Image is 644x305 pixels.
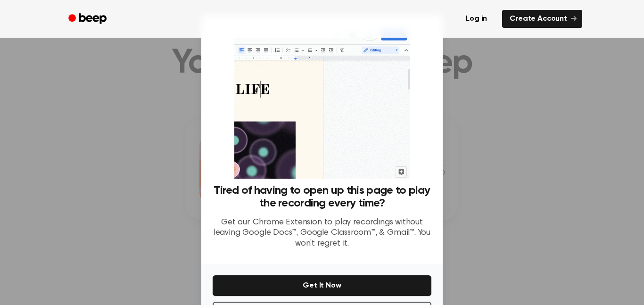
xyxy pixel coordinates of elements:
button: Get It Now [213,275,431,296]
a: Beep [62,10,115,28]
a: Log in [456,8,496,30]
img: Beep extension in action [234,26,409,179]
a: Create Account [502,10,582,28]
p: Get our Chrome Extension to play recordings without leaving Google Docs™, Google Classroom™, & Gm... [213,217,431,249]
h3: Tired of having to open up this page to play the recording every time? [213,184,431,210]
